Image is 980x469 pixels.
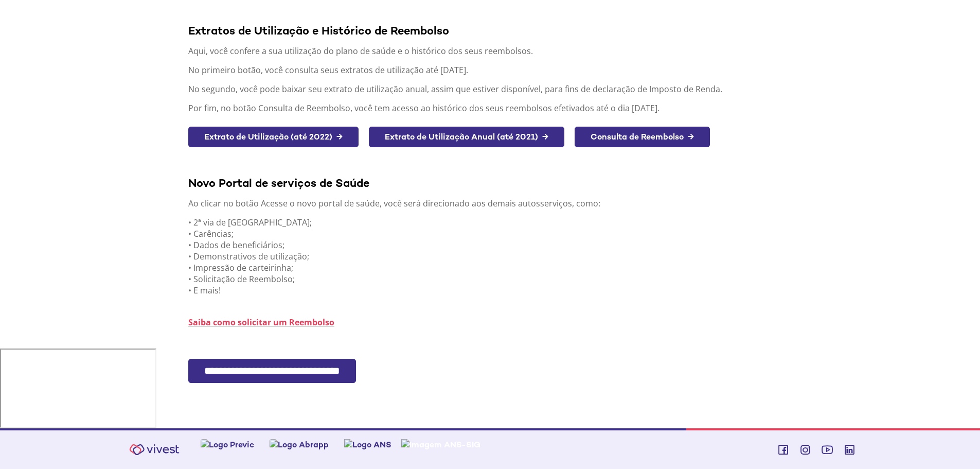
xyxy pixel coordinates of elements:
p: No segundo, você pode baixar seu extrato de utilização anual, assim que estiver disponível, para ... [188,83,799,95]
p: • 2ª via de [GEOGRAPHIC_DATA]; • Carências; • Dados de beneficiários; • Demonstrativos de utiliza... [188,217,799,296]
p: No primeiro botão, você consulta seus extratos de utilização até [DATE]. [188,64,799,76]
img: Imagem ANS-SIG [401,439,480,450]
p: Aqui, você confere a sua utilização do plano de saúde e o histórico dos seus reembolsos. [188,45,799,57]
p: Ao clicar no botão Acesse o novo portal de saúde, você será direcionado aos demais autosserviços,... [188,198,799,209]
img: Logo ANS [344,439,391,450]
img: Logo Abrapp [270,439,329,450]
div: Extratos de Utilização e Histórico de Reembolso [188,23,799,38]
a: Extrato de Utilização Anual (até 2021) → [369,127,564,148]
a: Saiba como solicitar um Reembolso [188,317,334,328]
section: <span lang="pt-BR" dir="ltr">FacPlanPortlet - SSO Fácil</span> [188,359,799,409]
a: Extrato de Utilização (até 2022) → [188,127,359,148]
img: Logo Previc [201,439,254,450]
p: Por fim, no botão Consulta de Reembolso, você tem acesso ao histórico dos seus reembolsos efetiva... [188,102,799,114]
div: Novo Portal de serviços de Saúde [188,176,799,190]
a: Consulta de Reembolso → [575,127,710,148]
img: Vivest [123,438,185,461]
